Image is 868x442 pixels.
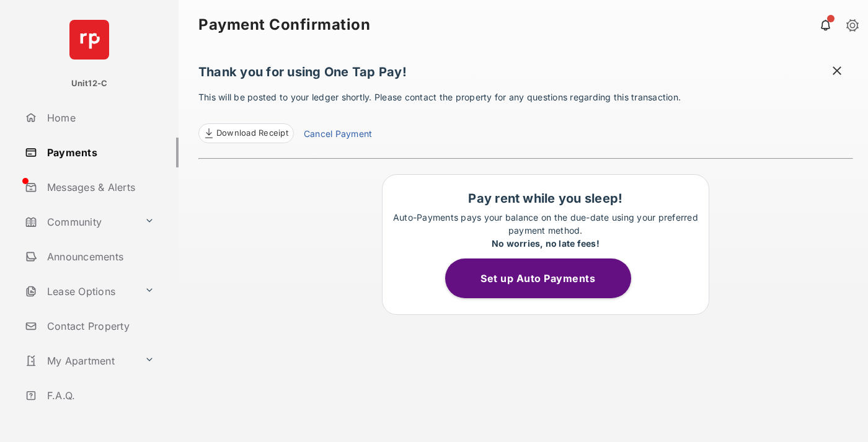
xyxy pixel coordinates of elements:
div: No worries, no late fees! [389,237,702,250]
a: Download Receipt [198,123,294,143]
h1: Pay rent while you sleep! [389,191,702,206]
p: Auto-Payments pays your balance on the due-date using your preferred payment method. [389,211,702,250]
a: My Apartment [20,346,139,376]
a: Messages & Alerts [20,172,179,202]
a: F.A.Q. [20,381,179,410]
a: Community [20,207,139,237]
p: Unit12-C [71,77,108,90]
button: Set up Auto Payments [445,259,631,298]
strong: Payment Confirmation [198,17,370,32]
a: Cancel Payment [304,127,372,143]
span: Download Receipt [216,127,288,139]
p: This will be posted to your ledger shortly. Please contact the property for any questions regardi... [198,91,853,143]
a: Home [20,103,179,133]
img: svg+xml;base64,PHN2ZyB4bWxucz0iaHR0cDovL3d3dy53My5vcmcvMjAwMC9zdmciIHdpZHRoPSI2NCIgaGVpZ2h0PSI2NC... [69,20,109,60]
a: Lease Options [20,276,139,306]
h1: Thank you for using One Tap Pay! [198,64,853,86]
a: Set up Auto Payments [445,272,646,285]
a: Announcements [20,242,179,272]
a: Payments [20,138,179,167]
a: Contact Property [20,311,179,341]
